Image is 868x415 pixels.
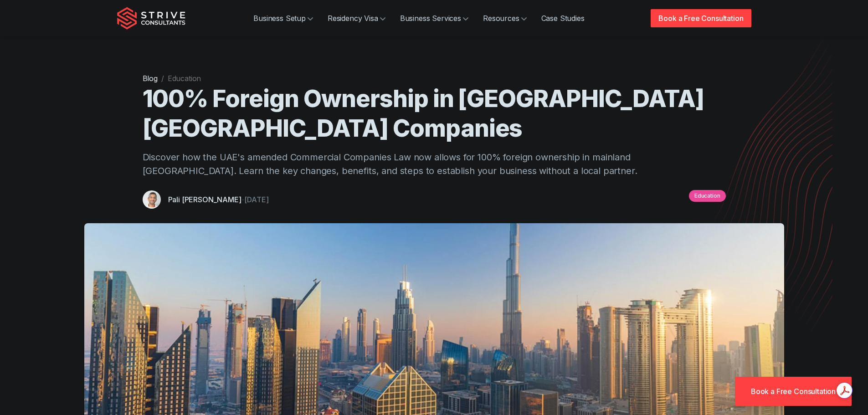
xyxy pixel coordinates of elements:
[168,73,201,84] li: Education
[689,190,726,202] a: Education
[143,74,158,83] a: Blog
[393,9,476,27] a: Business Services
[244,195,268,204] time: [DATE]
[143,150,726,178] p: Discover how the UAE's amended Commercial Companies Law now allows for 100% foreign ownership in ...
[320,9,393,27] a: Residency Visa
[143,190,161,209] img: Pali Banwait, CEO, Strive Consultants, Dubai, UAE
[241,195,245,204] span: -
[735,377,852,406] a: Book a Free Consultation
[168,195,241,204] a: Pali [PERSON_NAME]
[651,9,751,27] a: Book a Free Consultation
[117,7,185,30] img: Strive Consultants
[476,9,534,27] a: Resources
[246,9,320,27] a: Business Setup
[161,74,164,83] span: /
[534,9,592,27] a: Case Studies
[143,84,726,143] h1: 100% Foreign Ownership in [GEOGRAPHIC_DATA] [GEOGRAPHIC_DATA] Companies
